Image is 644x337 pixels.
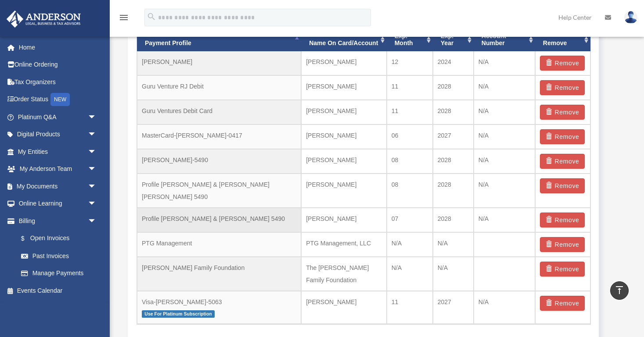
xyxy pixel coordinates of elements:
[6,39,110,56] a: Home
[540,262,585,277] button: Remove
[540,129,585,144] button: Remove
[474,174,535,208] td: N/A
[433,257,474,291] td: N/A
[614,285,625,295] i: vertical_align_top
[387,28,433,52] th: Exp. Month: activate to sort column ascending
[50,93,70,106] div: NEW
[540,178,585,193] button: Remove
[474,149,535,174] td: N/A
[6,108,110,126] a: Platinum Q&Aarrow_drop_down
[387,100,433,124] td: 11
[474,75,535,100] td: N/A
[137,51,301,75] td: [PERSON_NAME]
[6,73,110,91] a: Tax Organizers
[301,174,387,208] td: [PERSON_NAME]
[387,174,433,208] td: 08
[387,257,433,291] td: N/A
[387,51,433,75] td: 12
[540,105,585,120] button: Remove
[119,15,129,23] a: menu
[88,177,105,195] span: arrow_drop_down
[540,154,585,169] button: Remove
[137,124,301,149] td: MasterCard-[PERSON_NAME]-0417
[137,291,301,324] td: Visa-[PERSON_NAME]-5063
[88,108,105,126] span: arrow_drop_down
[6,56,110,74] a: Online Ordering
[540,237,585,252] button: Remove
[387,124,433,149] td: 06
[387,149,433,174] td: 08
[301,149,387,174] td: [PERSON_NAME]
[301,208,387,232] td: [PERSON_NAME]
[6,177,110,195] a: My Documentsarrow_drop_down
[474,100,535,124] td: N/A
[137,208,301,232] td: Profile [PERSON_NAME] & [PERSON_NAME] 5490
[387,75,433,100] td: 11
[142,310,215,318] span: Use For Platinum Subscription
[12,265,105,282] a: Manage Payments
[6,143,110,160] a: My Entitiesarrow_drop_down
[433,100,474,124] td: 2028
[6,195,110,213] a: Online Learningarrow_drop_down
[137,174,301,208] td: Profile [PERSON_NAME] & [PERSON_NAME] [PERSON_NAME] 5490
[88,126,105,144] span: arrow_drop_down
[4,11,83,28] img: Anderson Advisors Platinum Portal
[433,208,474,232] td: 2028
[137,100,301,124] td: Guru Ventures Debit Card
[12,247,110,265] a: Past Invoices
[26,233,30,244] span: $
[301,100,387,124] td: [PERSON_NAME]
[6,126,110,143] a: Digital Productsarrow_drop_down
[540,213,585,227] button: Remove
[540,296,585,311] button: Remove
[301,75,387,100] td: [PERSON_NAME]
[540,56,585,71] button: Remove
[137,232,301,257] td: PTG Management
[433,232,474,257] td: N/A
[433,28,474,52] th: Exp. Year: activate to sort column ascending
[301,232,387,257] td: PTG Management, LLC
[433,174,474,208] td: 2028
[137,257,301,291] td: [PERSON_NAME] Family Foundation
[301,28,387,52] th: Name On Card/Account: activate to sort column ascending
[610,281,629,300] a: vertical_align_top
[6,282,110,299] a: Events Calendar
[301,257,387,291] td: The [PERSON_NAME] Family Foundation
[387,232,433,257] td: N/A
[433,124,474,149] td: 2027
[88,160,105,178] span: arrow_drop_down
[433,149,474,174] td: 2028
[474,51,535,75] td: N/A
[12,230,110,248] a: $Open Invoices
[624,11,637,24] img: User Pic
[137,75,301,100] td: Guru Venture RJ Debit
[88,143,105,161] span: arrow_drop_down
[119,12,129,23] i: menu
[540,80,585,95] button: Remove
[433,51,474,75] td: 2024
[6,212,110,230] a: Billingarrow_drop_down
[88,212,105,230] span: arrow_drop_down
[474,291,535,324] td: N/A
[474,208,535,232] td: N/A
[535,28,590,52] th: Remove: activate to sort column ascending
[474,124,535,149] td: N/A
[387,291,433,324] td: 11
[474,28,535,52] th: Account Number: activate to sort column ascending
[387,208,433,232] td: 07
[88,195,105,213] span: arrow_drop_down
[301,124,387,149] td: [PERSON_NAME]
[433,75,474,100] td: 2028
[147,12,156,21] i: search
[6,91,110,109] a: Order StatusNEW
[137,149,301,174] td: [PERSON_NAME]-5490
[6,160,110,178] a: My Anderson Teamarrow_drop_down
[433,291,474,324] td: 2027
[301,51,387,75] td: [PERSON_NAME]
[137,28,301,52] th: Payment Profile: activate to sort column descending
[301,291,387,324] td: [PERSON_NAME]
